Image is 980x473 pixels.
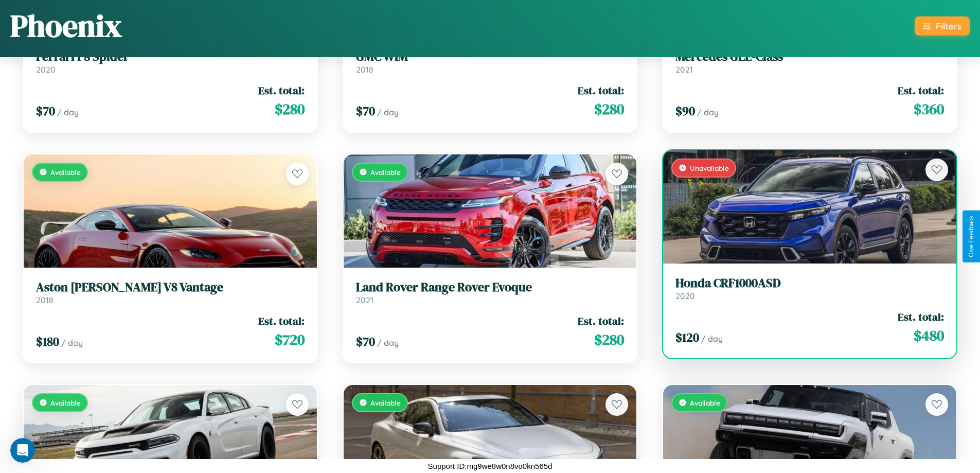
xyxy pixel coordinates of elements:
[258,83,305,98] span: Est. total:
[275,329,305,350] span: $ 720
[36,64,56,75] span: 2020
[914,99,944,119] span: $ 360
[968,216,975,257] div: Give Feedback
[356,49,625,75] a: GMC WIM2018
[356,280,625,305] a: Land Rover Range Rover Evoque2021
[36,102,55,119] span: $ 70
[428,459,553,473] p: Support ID: mg9we8w0n8vo0kn565d
[675,64,693,75] span: 2021
[50,168,81,177] span: Available
[36,49,305,75] a: Ferrari F8 Spider2020
[356,102,375,119] span: $ 70
[675,102,695,119] span: $ 90
[898,309,944,324] span: Est. total:
[10,5,122,47] h1: Phoenix
[275,99,305,119] span: $ 280
[690,164,729,172] span: Unavailable
[915,16,970,36] button: Filters
[675,329,699,346] span: $ 120
[377,107,399,117] span: / day
[578,313,624,328] span: Est. total:
[370,168,401,177] span: Available
[898,83,944,98] span: Est. total:
[36,295,54,305] span: 2018
[36,280,305,305] a: Aston [PERSON_NAME] V8 Vantage2018
[578,83,624,98] span: Est. total:
[594,329,624,350] span: $ 280
[356,295,373,305] span: 2021
[675,49,944,75] a: Mercedes GLE-Class2021
[914,325,944,346] span: $ 480
[675,276,944,301] a: Honda CRF1000ASD2020
[370,398,401,407] span: Available
[356,333,375,350] span: $ 70
[697,107,719,117] span: / day
[36,333,59,350] span: $ 180
[10,438,35,463] iframe: Intercom live chat
[675,49,944,64] h3: Mercedes GLE-Class
[377,338,399,348] span: / day
[675,276,944,291] h3: Honda CRF1000ASD
[36,280,305,295] h3: Aston [PERSON_NAME] V8 Vantage
[61,338,83,348] span: / day
[36,49,305,64] h3: Ferrari F8 Spider
[690,398,720,407] span: Available
[356,64,373,75] span: 2018
[356,49,625,64] h3: GMC WIM
[356,280,625,295] h3: Land Rover Range Rover Evoque
[936,21,961,31] div: Filters
[675,291,695,301] span: 2020
[50,398,81,407] span: Available
[594,99,624,119] span: $ 280
[57,107,79,117] span: / day
[701,334,723,344] span: / day
[258,313,305,328] span: Est. total:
